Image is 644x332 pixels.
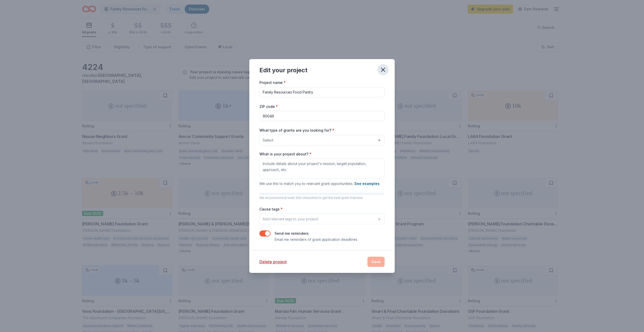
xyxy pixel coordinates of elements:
input: 12345 (U.S. only) [259,111,385,121]
input: After school program [259,87,385,97]
label: Project name [259,80,286,85]
span: We use this to match you to relevant grant opportunities. [259,181,380,186]
button: See examples [354,181,380,187]
button: Add relevant tags to your project. [259,214,385,224]
label: What type of grants are you looking for? [259,128,334,133]
button: Delete project [259,259,287,265]
p: We recommend at least 300 characters to get the best grant matches. [259,196,385,200]
span: Select [263,137,273,143]
div: Add relevant tags to your project. [263,216,319,222]
label: Cause tags [259,207,283,212]
div: Edit your project [259,66,307,74]
button: Select [259,135,385,146]
label: Send me reminders [275,231,309,235]
p: Email me reminders of grant application deadlines [275,236,357,243]
label: What is your project about? [259,152,311,157]
label: ZIP code [259,104,278,109]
